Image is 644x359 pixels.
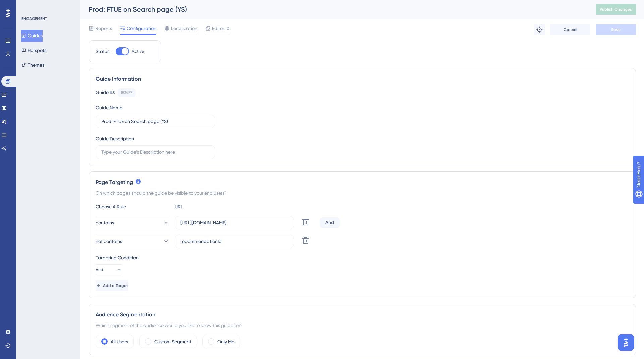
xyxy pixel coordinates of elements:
span: not contains [96,237,122,245]
div: URL [175,203,249,211]
div: Prod: FTUE on Search page (YS) [89,5,579,14]
div: Which segment of the audience would you like to show this guide to? [96,321,629,329]
button: Hotspots [21,44,46,56]
button: Themes [21,59,44,71]
span: Save [611,27,621,32]
span: Need Help? [16,2,42,10]
span: contains [96,219,114,227]
button: Publish Changes [596,4,636,15]
button: Save [596,24,636,35]
button: Cancel [550,24,590,35]
label: Custom Segment [154,338,191,346]
label: Only Me [217,338,234,346]
div: Audience Segmentation [96,311,629,319]
div: 153437 [121,90,132,95]
div: ENGAGEMENT [21,16,47,21]
span: Add a Target [103,283,128,288]
div: Status: [96,47,110,55]
div: Page Targeting [96,178,629,186]
button: And [96,264,122,275]
div: Guide Information [96,75,629,83]
button: Add a Target [96,280,128,291]
button: contains [96,216,169,229]
span: Reports [95,24,112,32]
input: Type your Guide’s Name here [101,118,209,125]
span: Publish Changes [600,7,632,12]
div: And [320,217,340,228]
button: not contains [96,235,169,248]
div: On which pages should the guide be visible to your end users? [96,189,629,197]
span: And [96,267,103,272]
iframe: UserGuiding AI Assistant Launcher [616,332,636,353]
input: yourwebsite.com/path [180,219,288,226]
label: All Users [111,338,128,346]
span: Editor [212,24,224,32]
span: Configuration [127,24,156,32]
div: Targeting Condition [96,254,629,262]
span: Active [132,49,144,54]
div: Guide Description [96,135,134,143]
span: Cancel [563,27,577,32]
div: Guide Name [96,104,122,112]
div: Choose A Rule [96,203,169,211]
span: Localization [171,24,197,32]
button: Guides [21,30,43,42]
input: yourwebsite.com/path [180,238,288,245]
div: Guide ID: [96,88,115,97]
input: Type your Guide’s Description here [101,148,209,156]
